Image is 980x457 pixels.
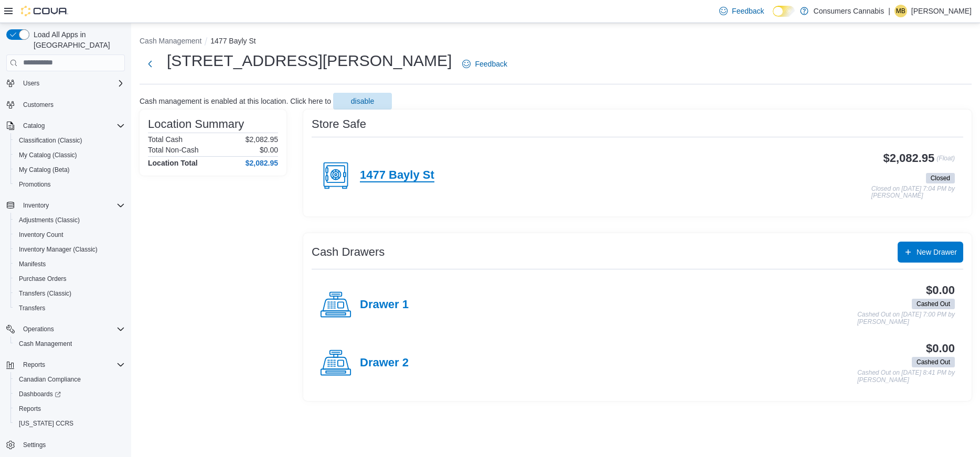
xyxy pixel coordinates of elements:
span: Operations [19,323,125,335]
span: Load All Apps in [GEOGRAPHIC_DATA] [29,29,125,50]
h3: $0.00 [926,342,955,355]
h3: Cash Drawers [312,246,385,258]
span: Dashboards [19,390,61,398]
span: Cash Management [15,338,125,350]
span: Feedback [732,6,764,16]
span: Manifests [19,260,46,268]
span: Dashboards [15,388,125,400]
a: Promotions [15,178,55,191]
span: Promotions [19,180,51,189]
div: Michael Bertani [894,5,907,17]
span: Transfers [19,304,45,312]
span: Users [23,79,39,88]
button: disable [333,93,392,110]
button: Inventory Count [10,227,129,242]
button: Classification (Classic) [10,133,129,148]
span: Cashed Out [912,357,955,367]
span: Reports [19,358,125,371]
button: 1477 Bayly St [210,37,255,45]
button: Customers [2,97,129,112]
nav: An example of EuiBreadcrumbs [140,36,972,48]
p: Closed on [DATE] 7:04 PM by [PERSON_NAME] [871,186,955,200]
span: Reports [15,402,125,415]
a: Inventory Manager (Classic) [15,243,102,256]
span: Purchase Orders [19,275,67,283]
h6: Total Cash [148,135,183,144]
button: Inventory Manager (Classic) [10,242,129,257]
span: Reports [23,361,45,369]
button: Catalog [2,118,129,133]
span: Inventory Manager (Classic) [19,245,98,254]
a: Classification (Classic) [15,134,87,147]
span: Canadian Compliance [15,373,125,386]
span: Canadian Compliance [19,375,81,384]
a: My Catalog (Classic) [15,149,81,161]
p: (Float) [936,152,955,171]
button: Purchase Orders [10,271,129,286]
button: New Drawer [898,242,963,263]
span: MB [896,5,906,17]
h3: $0.00 [926,284,955,297]
p: Cash management is enabled at this location. Click here to [140,97,331,105]
span: Cashed Out [917,357,950,367]
p: Cashed Out on [DATE] 8:41 PM by [PERSON_NAME] [857,369,955,384]
a: Dashboards [10,387,129,401]
button: Users [2,76,129,91]
h4: Drawer 1 [360,298,409,312]
button: Catalog [19,119,49,132]
span: Inventory [19,199,125,212]
span: Catalog [23,122,45,130]
button: Canadian Compliance [10,372,129,387]
span: My Catalog (Classic) [15,149,125,161]
span: Classification (Classic) [15,134,125,147]
span: Inventory Manager (Classic) [15,243,125,256]
input: Dark Mode [773,6,795,17]
span: Purchase Orders [15,273,125,285]
span: My Catalog (Beta) [15,164,125,176]
a: Customers [19,99,58,111]
a: My Catalog (Beta) [15,164,74,176]
span: Closed [931,173,950,183]
button: Users [19,77,44,90]
h6: Total Non-Cash [148,146,199,154]
span: Catalog [19,119,125,132]
span: My Catalog (Beta) [19,166,70,174]
span: Inventory [23,201,49,210]
button: Settings [2,437,129,452]
h4: Location Total [148,159,198,167]
button: Cash Management [10,336,129,351]
button: Promotions [10,177,129,192]
h3: Location Summary [148,118,244,130]
span: Manifests [15,258,125,270]
a: Settings [19,439,50,451]
p: | [888,5,890,17]
button: Reports [10,401,129,416]
a: Purchase Orders [15,273,71,285]
a: Feedback [458,53,511,74]
button: My Catalog (Beta) [10,162,129,177]
h3: Store Safe [312,118,366,130]
a: Cash Management [15,338,76,350]
span: Adjustments (Classic) [19,216,80,224]
a: [US_STATE] CCRS [15,417,78,430]
button: Inventory [2,198,129,213]
button: Reports [19,358,49,371]
span: Feedback [475,59,507,69]
span: Inventory Count [19,231,63,239]
a: Feedback [715,1,768,21]
span: Settings [23,441,46,449]
button: Adjustments (Classic) [10,213,129,227]
span: disable [351,96,374,106]
span: Transfers (Classic) [15,287,125,300]
button: Reports [2,357,129,372]
h1: [STREET_ADDRESS][PERSON_NAME] [167,50,452,71]
a: Dashboards [15,388,65,400]
a: Canadian Compliance [15,373,85,386]
span: Cashed Out [917,299,950,309]
span: Operations [23,325,54,333]
span: Classification (Classic) [19,136,82,145]
h3: $2,082.95 [883,152,935,165]
span: Reports [19,405,41,413]
button: [US_STATE] CCRS [10,416,129,431]
h4: 1477 Bayly St [360,169,434,182]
